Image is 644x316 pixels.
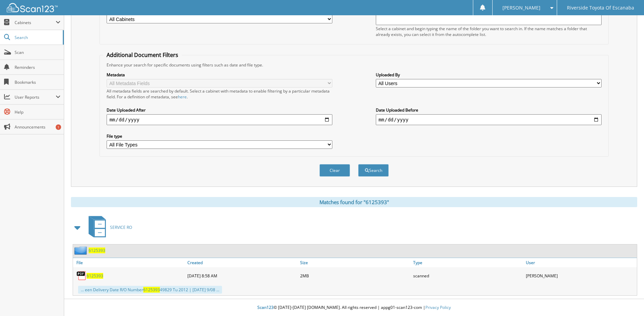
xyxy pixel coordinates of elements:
span: 6125393 [143,287,160,293]
input: end [376,114,602,125]
legend: Additional Document Filters [103,51,182,59]
label: Uploaded By [376,72,602,78]
a: User [524,258,637,267]
span: Riverside Toyota Of Escanaba [567,6,634,10]
input: start [107,114,332,125]
label: Date Uploaded Before [376,107,602,113]
a: Type [411,258,524,267]
button: Search [358,164,389,177]
div: Select a cabinet and begin typing the name of the folder you want to search in. If the name match... [376,26,602,37]
div: Matches found for "6125393" [71,197,637,207]
a: SERVICE RO [85,214,132,241]
div: Enhance your search for specific documents using filters such as date and file type. [103,62,605,68]
div: [PERSON_NAME] [524,269,637,282]
div: All metadata fields are searched by default. Select a cabinet with metadata to enable filtering b... [107,88,332,100]
a: 6125393 [87,273,103,279]
button: Clear [319,164,350,177]
span: Cabinets [15,20,56,25]
div: ... een Delivery Date R/O Number 49829 Tu 2012 | [DATE] 9/08 ... [78,286,222,294]
span: Reminders [15,64,60,70]
span: Scan [15,50,60,55]
a: File [73,258,186,267]
a: Privacy Policy [425,304,451,310]
span: Search [15,35,59,40]
div: [DATE] 8:58 AM [186,269,298,282]
label: Date Uploaded After [107,107,332,113]
div: © [DATE]-[DATE] [DOMAIN_NAME]. All rights reserved | appg01-scan123-com | [64,299,644,316]
span: [PERSON_NAME] [502,6,540,10]
a: Size [298,258,411,267]
img: PDF.png [76,271,87,281]
a: here [178,94,187,100]
span: Announcements [15,124,60,130]
a: Created [186,258,298,267]
img: folder2.png [74,246,89,255]
a: 6125393 [89,248,105,253]
span: Bookmarks [15,79,60,85]
span: User Reports [15,94,56,100]
div: scanned [411,269,524,282]
div: 1 [56,124,61,130]
label: File type [107,133,332,139]
img: scan123-logo-white.svg [7,3,58,12]
span: SERVICE RO [110,224,132,230]
label: Metadata [107,72,332,78]
span: Help [15,109,60,115]
span: Scan123 [257,304,274,310]
div: 2MB [298,269,411,282]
